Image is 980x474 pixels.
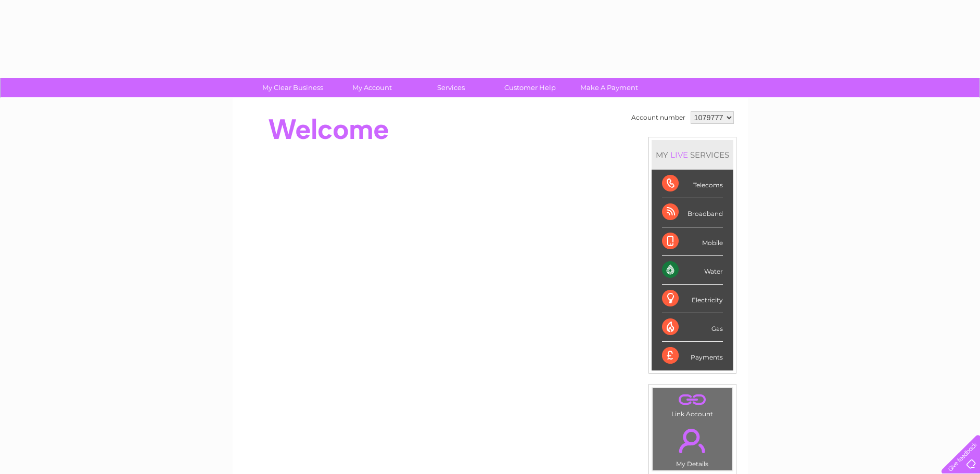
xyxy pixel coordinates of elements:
[668,150,690,160] div: LIVE
[566,78,652,97] a: Make A Payment
[662,170,723,198] div: Telecoms
[655,422,730,459] a: .
[662,227,723,256] div: Mobile
[662,313,723,342] div: Gas
[487,78,573,97] a: Customer Help
[662,256,723,285] div: Water
[652,420,733,471] td: My Details
[662,342,723,370] div: Payments
[629,109,688,126] td: Account number
[250,78,336,97] a: My Clear Business
[662,198,723,227] div: Broadband
[408,78,494,97] a: Services
[329,78,415,97] a: My Account
[662,285,723,313] div: Electricity
[655,391,730,409] a: .
[652,388,733,420] td: Link Account
[652,140,733,170] div: MY SERVICES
